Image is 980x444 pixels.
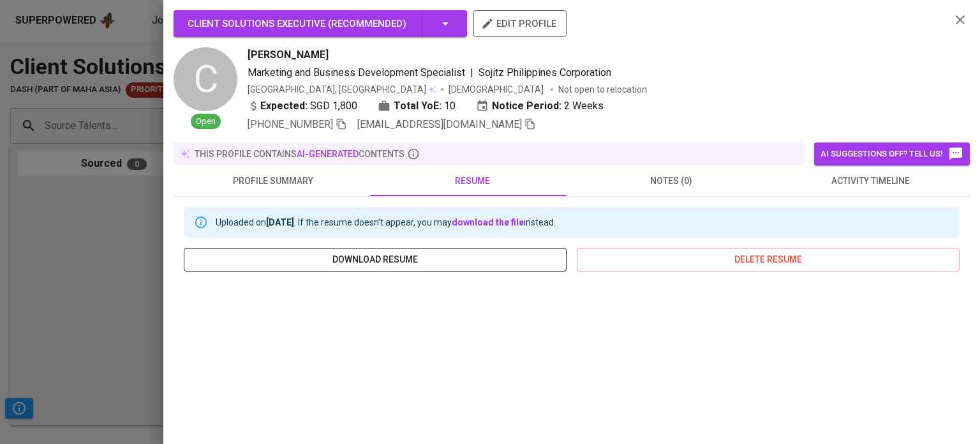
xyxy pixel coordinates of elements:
span: profile summary [181,173,365,189]
b: Expected: [260,98,308,114]
div: C [174,47,237,111]
span: AI-generated [297,149,359,159]
span: notes (0) [579,173,763,189]
span: Open [191,116,221,128]
button: edit profile [473,10,567,37]
span: [PERSON_NAME] [248,47,329,63]
span: 10 [444,98,456,114]
b: Notice Period: [492,98,561,114]
div: Uploaded on . If the resume doesn't appear, you may instead. [216,211,556,234]
div: SGD 1,800 [248,98,357,114]
span: resume [380,173,564,189]
p: Not open to relocation [558,83,647,96]
button: delete resume [577,248,960,272]
a: download the file [452,217,524,227]
span: [DEMOGRAPHIC_DATA] [449,83,546,96]
span: [PHONE_NUMBER] [248,118,333,130]
button: download resume [184,248,567,272]
b: [DATE] [266,217,294,227]
span: delete resume [587,252,949,268]
span: Client Solutions Executive ( Recommended ) [188,18,406,29]
span: AI suggestions off? Tell us! [820,146,963,162]
span: activity timeline [778,173,962,189]
span: [EMAIL_ADDRESS][DOMAIN_NAME] [357,118,522,130]
a: edit profile [473,18,567,28]
button: AI suggestions off? Tell us! [814,142,970,165]
span: Marketing and Business Development Specialist [248,66,465,79]
span: download resume [194,252,556,268]
span: | [470,65,473,80]
p: this profile contains contents [195,148,405,160]
span: Sojitz Philippines Corporation [479,66,611,79]
div: [GEOGRAPHIC_DATA], [GEOGRAPHIC_DATA] [248,83,436,96]
span: edit profile [484,15,556,32]
button: Client Solutions Executive (Recommended) [174,10,467,37]
b: Total YoE: [394,98,442,114]
div: 2 Weeks [476,98,604,114]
